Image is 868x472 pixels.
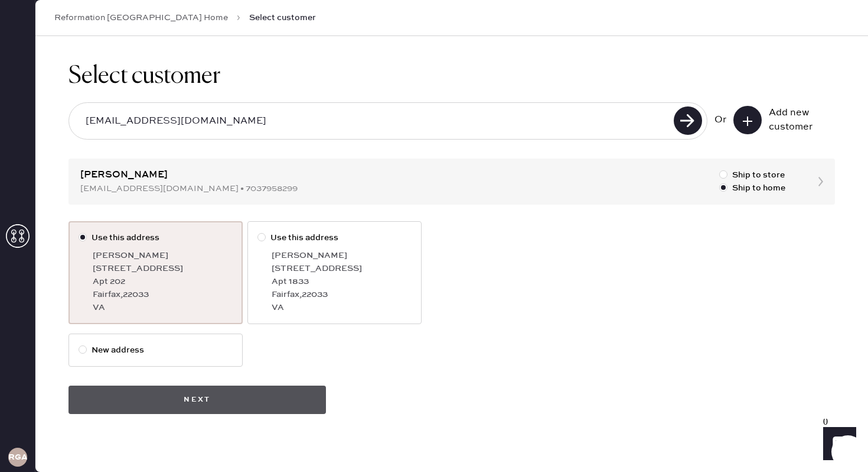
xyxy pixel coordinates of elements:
[93,262,233,275] div: [STREET_ADDRESS]
[79,231,233,244] label: Use this address
[719,169,785,182] label: Ship to store
[68,386,326,414] button: Next
[714,113,726,127] div: Or
[272,301,412,314] div: VA
[8,453,27,461] h3: RGA
[93,288,233,301] div: Fairfax , 22033
[54,12,228,24] a: Reformation [GEOGRAPHIC_DATA] Home
[272,262,412,275] div: [STREET_ADDRESS]
[76,108,670,135] input: Search by email or phone number
[272,288,412,301] div: Fairfax , 22033
[79,344,233,357] label: New address
[769,106,828,134] div: Add new customer
[93,301,233,314] div: VA
[272,275,412,288] div: Apt 1833
[272,249,412,262] div: [PERSON_NAME]
[812,419,863,470] iframe: Front Chat
[719,182,785,195] label: Ship to home
[68,62,835,90] h1: Select customer
[257,231,412,244] label: Use this address
[93,275,233,288] div: Apt 202
[249,12,316,24] span: Select customer
[93,249,233,262] div: [PERSON_NAME]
